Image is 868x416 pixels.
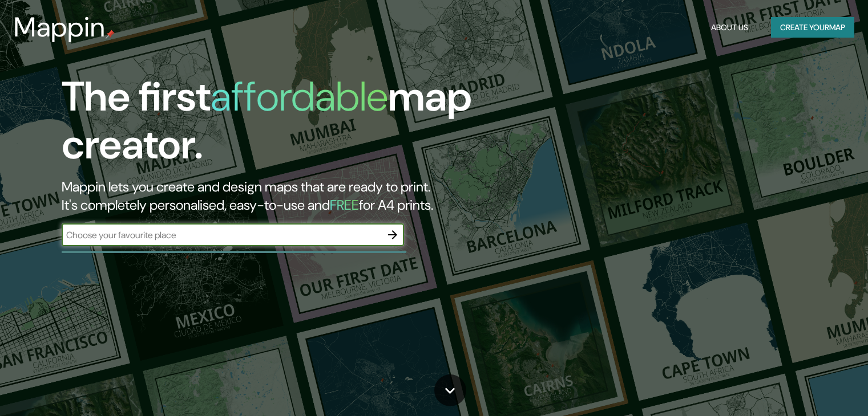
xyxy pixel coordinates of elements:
button: About Us [706,17,753,38]
h2: Mappin lets you create and design maps that are ready to print. It's completely personalised, eas... [62,178,496,214]
input: Choose your favourite place [62,229,381,242]
h1: affordable [211,70,388,123]
h5: FREE [330,196,359,214]
img: mappin-pin [106,30,115,39]
button: Create yourmap [771,17,854,38]
h1: The first map creator. [62,73,496,178]
h3: Mappin [14,11,106,43]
